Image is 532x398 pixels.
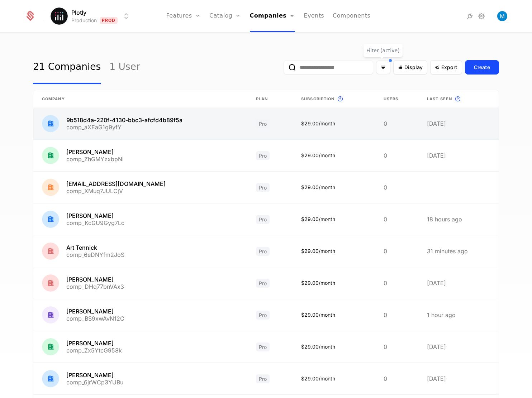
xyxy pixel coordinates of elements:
[466,12,474,20] a: Integrations
[301,96,334,102] span: Subscription
[404,64,423,71] span: Display
[53,8,131,24] button: Select environment
[393,60,427,75] button: Display
[441,64,457,71] span: Export
[364,44,403,57] div: Filter (active)
[497,11,507,21] img: Matthew Brown
[497,11,507,21] button: Open user button
[109,51,140,84] a: 1 User
[427,96,452,102] span: Last seen
[71,17,97,24] div: Production
[100,17,118,24] span: Prod
[474,64,490,71] div: Create
[430,60,462,75] button: Export
[51,8,68,25] img: Plotly
[71,8,86,17] span: Plotly
[465,60,499,75] button: Create
[375,90,418,108] th: Users
[33,90,247,108] th: Company
[376,61,390,74] button: Filter options
[33,51,101,84] a: 21 Companies
[477,12,486,20] a: Settings
[247,90,293,108] th: Plan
